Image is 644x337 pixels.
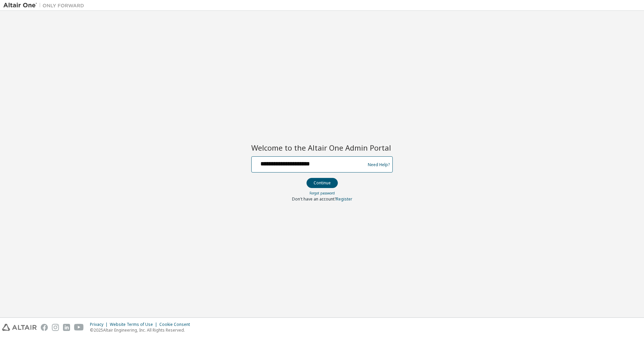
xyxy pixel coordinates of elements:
div: Cookie Consent [159,322,194,327]
div: Website Terms of Use [110,322,159,327]
img: instagram.svg [52,324,59,331]
div: Privacy [90,322,110,327]
span: Don't have an account? [292,196,336,202]
img: facebook.svg [41,324,48,331]
h2: Welcome to the Altair One Admin Portal [251,143,393,152]
img: linkedin.svg [63,324,70,331]
img: Altair One [3,2,88,9]
p: © 2025 Altair Engineering, Inc. All Rights Reserved. [90,327,194,333]
img: altair_logo.svg [2,324,37,331]
img: youtube.svg [74,324,84,331]
button: Continue [307,178,338,188]
a: Register [336,196,352,202]
a: Forgot password [310,191,335,195]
